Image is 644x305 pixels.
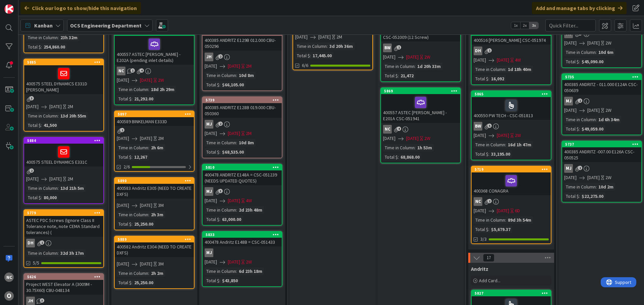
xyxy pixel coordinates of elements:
[564,164,573,173] div: MJ
[148,144,149,151] span: :
[597,49,615,56] div: 10d 6m
[117,260,129,268] span: [DATE]
[24,138,103,144] div: 5884
[471,166,551,244] a: 5719400368 CONAGRANC[DATE][DATE]6DTime in Column:89d 3h 54mTotal $:$5,679.373/3
[515,57,521,64] div: 4W
[295,33,308,41] span: [DATE]
[561,6,642,68] a: MJ[DATE][DATE]2WTime in Column:10d 6mTotal $:$45,090.00
[206,232,282,237] div: 5833
[380,87,461,163] a: 5869400557 ASTEC [PERSON_NAME] - E201A CSC-051941NC[DATE][DATE]2WTime in Column:1h 53mTotal $:68,...
[381,88,460,123] div: 5869400557 ASTEC [PERSON_NAME] - E201A CSC-051941
[246,197,252,204] div: 4W
[203,248,282,257] div: MJ
[505,66,506,73] span: :
[27,60,103,65] div: 5885
[130,68,135,73] span: 1
[474,216,505,224] div: Time in Column
[580,58,605,65] div: $45,090.00
[158,135,164,142] div: 2M
[236,139,237,146] span: :
[203,170,282,185] div: 400478 ANDRITZ E148A = CSC-051239 (NEEDS UPDATED QUOTES)
[203,97,282,103] div: 5739
[140,68,144,73] span: 4
[561,141,642,203] a: 5737400385 ANDRITZ -007.00 E126A CSC-050525MJ[DATE][DATE]2WTime in Column:10d 2mTotal $:$22,275.00
[114,236,195,289] a: 5889400582 Andritz E304 (NEED TO CREATE DXFS)[DATE][DATE]3MTime in Column:2h 2mTotal $:25,250.00
[236,206,237,214] span: :
[415,63,416,70] span: :
[424,54,430,61] div: 2W
[228,258,240,265] span: [DATE]
[565,75,641,79] div: 5735
[228,197,240,204] span: [DATE]
[564,174,577,181] span: [DATE]
[416,63,442,70] div: 1d 20h 33m
[564,116,596,123] div: Time in Column
[149,211,165,218] div: 2h 3m
[399,72,415,79] div: 21,472
[488,226,489,233] span: :
[506,216,533,224] div: 89d 3h 54m
[115,111,194,117] div: 5897
[26,175,39,182] span: [DATE]
[219,148,220,156] span: :
[24,210,103,237] div: 5779ASTEC PDC Screws (Ignore Class II Tolerance note, note CEMA Standard tolerances) (
[472,122,551,131] div: BW
[545,19,596,31] input: Quick Filter...
[416,144,434,151] div: 1h 53m
[117,144,148,151] div: Time in Column
[117,86,148,93] div: Time in Column
[140,260,152,268] span: [DATE]
[117,135,129,142] span: [DATE]
[115,117,194,126] div: 400589 BINKELMAN E333D
[310,52,311,59] span: :
[158,202,164,209] div: 3M
[117,211,148,218] div: Time in Column
[383,135,395,142] span: [DATE]
[218,122,223,126] span: 2
[472,91,551,120] div: 5865400550 PW TECH - CSC-051813
[605,107,611,114] div: 2W
[381,125,460,134] div: NC
[488,150,489,158] span: :
[115,242,194,257] div: 400582 Andritz E304 (NEED TO CREATE DXFS)
[220,216,243,223] div: 63,000.00
[41,43,42,51] span: :
[587,174,600,181] span: [DATE]
[383,144,415,151] div: Time in Column
[596,49,597,56] span: :
[587,40,600,47] span: [DATE]
[475,167,551,172] div: 5719
[118,112,194,117] div: 5897
[58,249,59,257] span: :
[579,125,580,133] span: :
[205,216,219,223] div: Total $
[42,194,58,201] div: 80,000
[131,220,132,228] span: :
[336,33,342,41] div: 2M
[149,144,165,151] div: 2h 6m
[203,232,282,238] div: 5833
[318,33,331,41] span: [DATE]
[480,236,487,243] span: 3/3
[596,183,597,190] span: :
[40,240,44,245] span: 1
[415,144,416,151] span: :
[497,57,509,64] span: [DATE]
[24,59,103,94] div: 5885400575 STEEL DYNAMICS E331D [PERSON_NAME]
[424,135,430,142] div: 2W
[24,210,103,216] div: 5779
[605,40,611,47] div: 2W
[246,130,252,137] div: 2M
[489,226,512,233] div: $5,679.37
[497,132,509,139] span: [DATE]
[67,175,73,182] div: 2M
[117,77,129,84] span: [DATE]
[472,166,551,172] div: 5719
[506,66,533,73] div: 1d 18h 40m
[205,139,236,146] div: Time in Column
[59,112,88,120] div: 13d 20h 55m
[205,63,217,70] span: [DATE]
[472,197,551,206] div: NC
[114,177,195,230] a: 5890400583 Andritz E305 (NEED TO CREATE DXFS)[DATE][DATE]3MTime in Column:2h 3mTotal $:25,250.00
[205,206,236,214] div: Time in Column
